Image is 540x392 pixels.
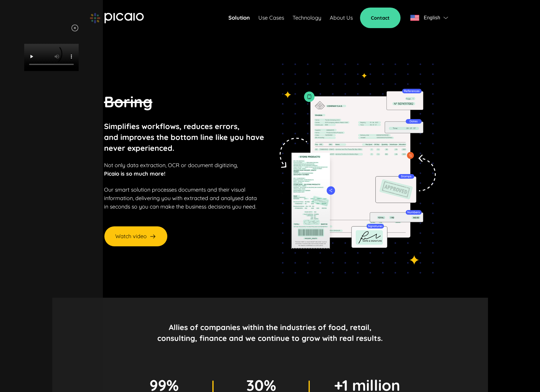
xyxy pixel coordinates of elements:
a: Technology [293,14,321,22]
img: video-close-icon [71,24,79,32]
p: Simplifies workflows, reduces errors, and improves the bottom line like you have never experienced. [104,121,264,154]
strong: Picaio is so much more! [104,170,165,177]
img: arrow-right [149,233,156,240]
a: Solution [228,14,250,22]
a: About Us [330,14,353,22]
span: Not only data extraction, OCR or document digitizing, [104,162,238,169]
img: tedioso-img [273,63,436,274]
img: flag [410,15,419,21]
img: flag [443,17,448,19]
button: Watch video [104,226,168,247]
p: Our smart solution processes documents and their visual information, delivering you with extracte... [104,186,257,211]
del: Boring [104,92,152,111]
img: picaio-logo [90,13,144,24]
p: Allies of companies within the industries of food, retail, consulting, finance and we continue to... [157,322,383,344]
a: Use Cases [258,14,284,22]
a: Contact [360,8,401,28]
span: English [424,14,440,22]
button: flagEnglishflag [408,12,450,24]
video: Your browser does not support HTML video. [24,44,79,71]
